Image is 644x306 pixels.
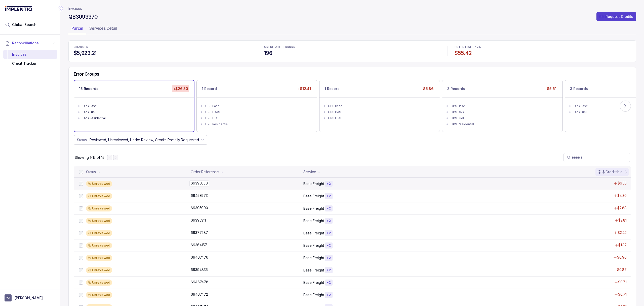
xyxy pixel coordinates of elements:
[79,219,83,223] input: checkbox-checkbox
[68,24,636,34] ul: Tab Group
[617,255,627,260] p: $0.90
[303,218,324,223] p: Base Freight
[79,231,83,235] input: checkbox-checkbox
[303,194,324,199] p: Base Freight
[617,193,627,198] p: $4.30
[191,230,208,235] p: 69377287
[83,116,189,121] div: UPS Residential
[264,50,440,57] h4: 196
[191,193,208,198] p: 69453973
[12,22,36,27] span: Global Search
[83,110,189,115] div: UPS Fuel
[205,110,311,115] div: UPS EDAS
[7,50,53,59] div: Invoices
[79,170,83,174] input: checkbox-checkbox
[327,243,331,248] p: + 2
[297,85,312,92] p: +$12.41
[71,25,83,31] p: Parcel
[86,24,120,34] li: Tab Services Detail
[79,243,83,248] input: checkbox-checkbox
[205,104,311,109] div: UPS Base
[79,182,83,186] input: checkbox-checkbox
[205,116,311,121] div: UPS Fuel
[618,181,627,186] p: $6.55
[618,242,627,248] p: $1.37
[303,231,324,236] p: Base Freight
[68,6,82,11] nav: breadcrumb
[544,85,557,92] p: +$5.61
[86,242,112,249] div: Unreviewed
[83,104,189,109] div: UPS Base
[86,205,112,211] div: Unreviewed
[77,137,88,142] p: Status:
[303,206,324,211] p: Base Freight
[86,280,112,286] div: Unreviewed
[618,280,627,285] p: $0.71
[327,194,331,198] p: + 2
[451,104,557,109] div: UPS Base
[327,281,331,285] p: + 2
[328,110,434,115] div: UPS DAS
[79,256,83,260] input: checkbox-checkbox
[5,294,56,301] button: User initials[PERSON_NAME]
[618,292,627,297] p: $0.71
[191,255,208,260] p: 69467476
[86,218,112,224] div: Unreviewed
[597,169,623,174] div: $ Creditable
[15,295,43,300] p: [PERSON_NAME]
[189,180,209,186] p: 69395050
[264,46,440,49] p: CREDITABLE ERRORS
[202,86,217,91] p: 1 Record
[86,181,112,187] div: Unreviewed
[303,243,324,248] p: Base Freight
[191,218,206,223] p: 69395311
[12,41,39,46] span: Reconciliations
[191,267,208,272] p: 69394835
[328,104,434,109] div: UPS Base
[325,86,340,91] p: 1 Record
[68,13,98,20] h4: QB3093370
[327,231,331,235] p: + 2
[90,137,199,142] p: Reviewed, Unreviewed, Under Review, Credits Partially Requested
[57,6,63,12] div: Collapse Icon
[191,292,208,297] p: 69467472
[618,218,627,223] p: $2.81
[79,206,83,210] input: checkbox-checkbox
[86,255,112,261] div: Unreviewed
[68,6,82,11] a: Invoices
[617,267,627,272] p: $0.87
[68,24,86,34] li: Tab Parcel
[89,25,117,31] p: Services Detail
[327,219,331,223] p: + 2
[3,49,57,69] div: Reconciliations
[74,50,250,57] h4: $5,923.21
[455,50,631,57] h4: $55.42
[420,85,435,92] p: +$5.86
[74,71,99,77] h5: Error Groups
[451,116,557,121] div: UPS Fuel
[617,205,627,210] p: $2.88
[191,242,207,248] p: 69364157
[451,122,557,127] div: UPS Residential
[455,46,631,49] p: POTENTIAL SAVINGS
[303,292,324,297] p: Base Freight
[79,194,83,198] input: checkbox-checkbox
[191,169,219,174] div: Order Reference
[79,281,83,285] input: checkbox-checkbox
[327,268,331,272] p: + 2
[5,294,12,301] span: User initials
[303,255,324,260] p: Base Freight
[191,280,208,285] p: 69467478
[447,86,465,91] p: 3 Records
[79,268,83,272] input: checkbox-checkbox
[205,122,311,127] div: UPS Residential
[327,293,331,297] p: + 2
[86,169,96,174] div: Status
[303,280,324,285] p: Base Freight
[74,135,207,145] button: Status:Reviewed, Unreviewed, Under Review, Credits Partially Requested
[191,205,208,210] p: 69395900
[327,256,331,260] p: + 2
[303,181,324,186] p: Base Freight
[596,12,636,21] button: Request Credits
